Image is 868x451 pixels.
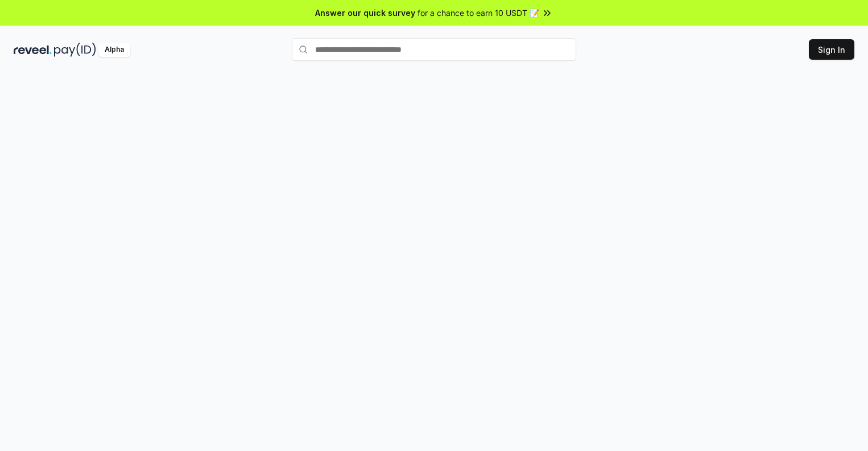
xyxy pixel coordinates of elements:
[315,7,415,19] span: Answer our quick survey
[809,39,854,60] button: Sign In
[14,43,52,57] img: reveel_dark
[418,7,539,19] span: for a chance to earn 10 USDT 📝
[54,43,96,57] img: pay_id
[98,43,130,57] div: Alpha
